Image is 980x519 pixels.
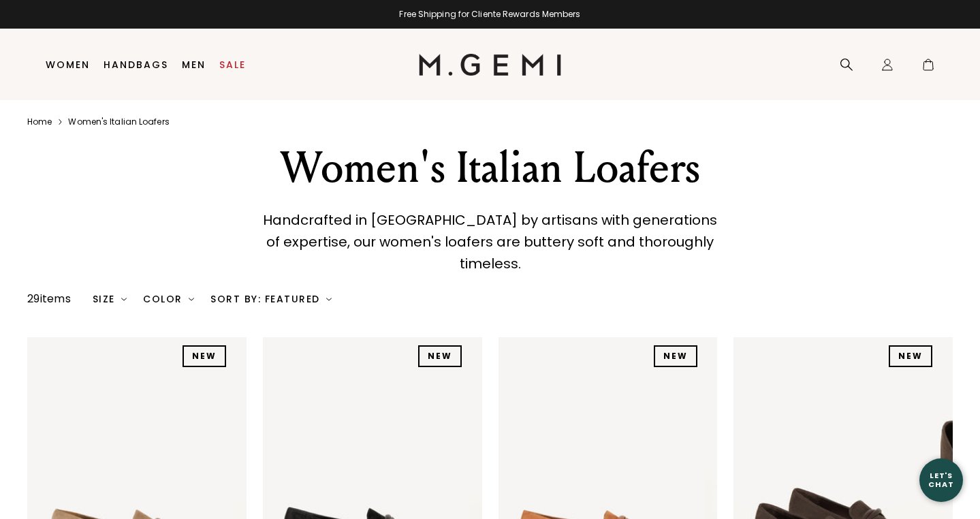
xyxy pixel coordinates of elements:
img: chevron-down.svg [121,296,127,302]
div: NEW [418,345,462,367]
div: NEW [654,345,697,367]
p: Handcrafted in [GEOGRAPHIC_DATA] by artisans with generations of expertise, our women's loafers a... [260,209,720,274]
a: Women [46,59,90,70]
img: M.Gemi [419,54,561,76]
a: Home [27,116,52,127]
a: Sale [219,59,246,70]
img: chevron-down.svg [326,296,332,302]
div: Sort By: Featured [210,294,332,304]
a: Women's italian loafers [68,116,169,127]
div: NEW [889,345,932,367]
a: Handbags [104,59,168,70]
a: Men [182,59,206,70]
div: Women's Italian Loafers [238,144,743,193]
div: Size [93,294,127,304]
div: Let's Chat [919,471,963,488]
img: chevron-down.svg [189,296,194,302]
div: Color [143,294,194,304]
div: NEW [183,345,226,367]
div: 29 items [27,291,71,307]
